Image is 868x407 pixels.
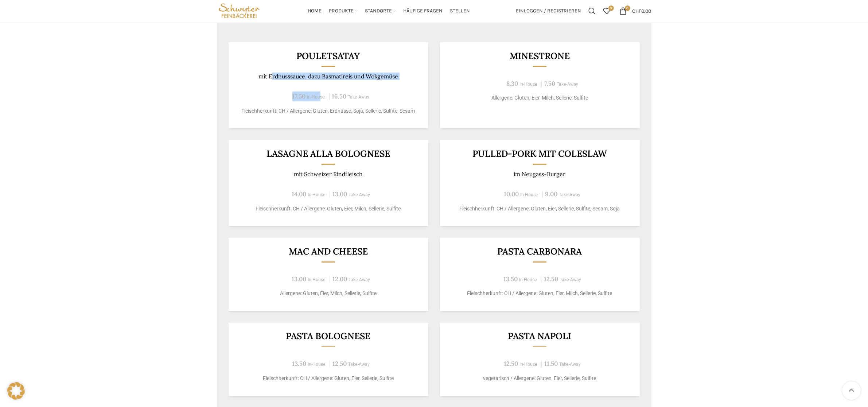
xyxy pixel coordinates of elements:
[329,4,358,18] a: Produkte
[544,360,558,368] span: 11.50
[521,192,538,197] span: In-House
[632,8,642,14] span: CHF
[237,205,419,213] p: Fleischherkunft: CH / Allergene: Gluten, Eier, Milch, Sellerie, Sulfite
[348,362,370,367] span: Take-Away
[506,80,518,88] span: 8.30
[308,192,326,197] span: In-House
[625,5,630,11] span: 0
[237,332,419,341] h3: Pasta Bolognese
[348,94,370,100] span: Take-Away
[608,5,614,11] span: 0
[559,362,581,367] span: Take-Away
[450,8,470,15] span: Stellen
[265,4,512,18] div: Main navigation
[449,171,631,178] p: im Neugass-Burger
[544,275,558,283] span: 12.50
[237,290,419,297] p: Allergene: Gluten, Eier, Milch, Sellerie, Sulfite
[519,82,537,87] span: In-House
[292,92,306,100] span: 17.50
[504,360,518,368] span: 12.50
[585,4,600,18] a: Suchen
[842,381,861,400] a: Scroll to top button
[513,4,585,18] a: Einloggen / Registrieren
[332,92,347,100] span: 16.50
[403,4,443,18] a: Häufige Fragen
[237,171,419,178] p: mit Schweizer Rindfleisch
[308,8,322,15] span: Home
[292,360,306,368] span: 13.50
[308,277,326,282] span: In-House
[332,190,347,198] span: 13.00
[237,107,419,115] p: Fleischherkunft: CH / Allergene: Gluten, Erdnüsse, Soja, Sellerie, Sulfite, Sesam
[449,149,631,158] h3: Pulled-Pork mit Coleslaw
[292,275,306,283] span: 13.00
[560,277,581,282] span: Take-Away
[519,277,537,282] span: In-House
[349,277,370,282] span: Take-Away
[237,375,419,382] p: Fleischherkunft: CH / Allergene: Gluten, Eier, Sellerie, Sulfite
[504,190,519,198] span: 10.00
[307,94,325,100] span: In-House
[449,94,631,102] p: Allergene: Gluten, Eier, Milch, Sellerie, Sulfite
[449,332,631,341] h3: Pasta Napoli
[449,375,631,382] p: vegetarisch / Allergene: Gluten, Eier, Sellerie, Sulfite
[237,247,419,256] h3: Mac and Cheese
[292,190,306,198] span: 14.00
[632,8,651,14] bdi: 0.00
[217,7,262,13] a: Site logo
[449,51,631,61] h3: Minestrone
[545,190,558,198] span: 9.00
[449,290,631,297] p: Fleischherkunft: CH / Allergene: Gluten, Eier, Milch, Sellerie, Sulfite
[308,362,326,367] span: In-House
[519,362,537,367] span: In-House
[237,73,419,80] p: mit Erdnusssauce, dazu Basmatireis und Wokgemüse
[237,51,419,61] h3: Pouletsatay
[365,4,396,18] a: Standorte
[237,149,419,158] h3: LASAGNE ALLA BOLOGNESE
[403,8,443,15] span: Häufige Fragen
[365,8,392,15] span: Standorte
[600,4,614,18] a: 0
[503,275,518,283] span: 13.50
[332,360,347,368] span: 12.50
[600,4,614,18] div: Meine Wunschliste
[449,247,631,256] h3: Pasta Carbonara
[616,4,655,18] a: 0 CHF0.00
[308,4,322,18] a: Home
[449,205,631,213] p: Fleischherkunft: CH / Allergene: Gluten, Eier, Sellerie, Sulfite, Sesam, Soja
[332,275,347,283] span: 12.00
[516,8,581,13] span: Einloggen / Registrieren
[349,192,370,197] span: Take-Away
[557,82,578,87] span: Take-Away
[450,4,470,18] a: Stellen
[559,192,581,197] span: Take-Away
[544,80,555,88] span: 7.50
[329,8,354,15] span: Produkte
